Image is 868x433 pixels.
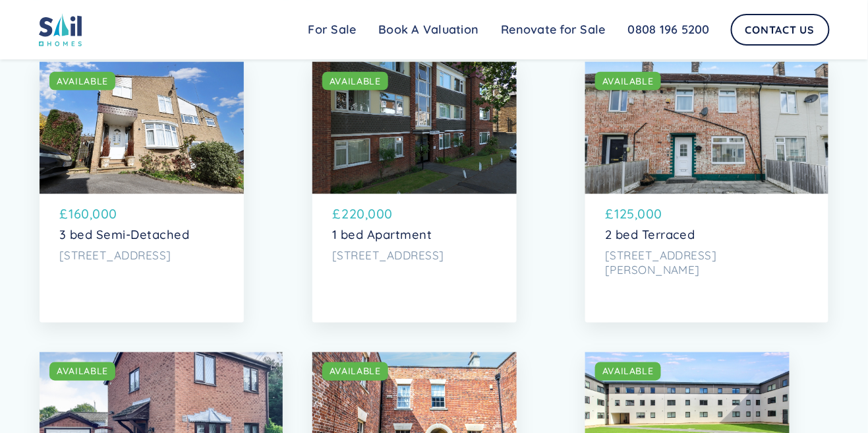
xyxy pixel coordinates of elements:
a: Contact Us [731,14,830,46]
a: Book A Valuation [368,17,490,43]
a: 0808 196 5200 [617,17,721,43]
a: AVAILABLE£220,0001 bed Apartment[STREET_ADDRESS] [312,62,517,323]
div: AVAILABLE [602,75,654,88]
div: AVAILABLE [57,365,108,378]
p: 160,000 [69,204,118,224]
a: Renovate for Sale [490,17,617,43]
p: 220,000 [342,204,393,224]
p: 3 bed Semi-Detached [59,228,224,242]
div: AVAILABLE [330,365,381,378]
p: 1 bed Apartment [332,228,497,242]
div: AVAILABLE [57,75,108,88]
p: £ [59,204,68,224]
div: AVAILABLE [602,365,654,378]
a: AVAILABLE£125,0002 bed Terraced[STREET_ADDRESS][PERSON_NAME] [585,62,828,323]
p: 2 bed Terraced [605,228,809,242]
div: AVAILABLE [330,75,381,88]
a: AVAILABLE£160,0003 bed Semi-Detached[STREET_ADDRESS] [40,62,244,323]
a: For Sale [297,17,368,43]
img: sail home logo colored [39,13,82,46]
p: 125,000 [615,204,663,224]
p: [STREET_ADDRESS] [332,249,497,263]
p: [STREET_ADDRESS][PERSON_NAME] [605,249,809,279]
p: [STREET_ADDRESS] [59,249,224,263]
p: £ [332,204,341,224]
p: £ [605,204,614,224]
